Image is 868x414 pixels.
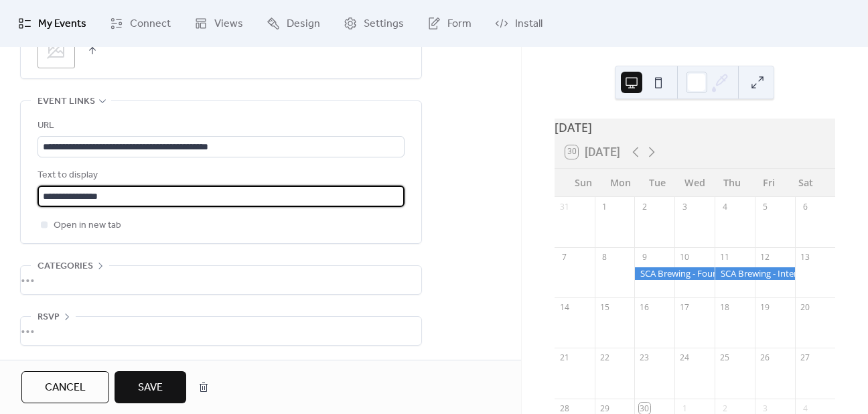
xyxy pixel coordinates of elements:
[599,201,610,212] div: 1
[21,317,421,345] div: •••
[100,5,181,42] a: Connect
[257,5,330,42] a: Design
[38,167,402,184] div: Text to display
[364,16,404,32] span: Settings
[287,16,320,32] span: Design
[138,380,163,396] span: Save
[38,259,93,275] span: Categories
[599,252,610,263] div: 8
[130,16,171,32] span: Connect
[719,201,731,212] div: 4
[679,403,691,414] div: 1
[334,5,414,42] a: Settings
[555,119,835,136] div: [DATE]
[759,403,771,414] div: 3
[800,403,811,414] div: 4
[639,169,676,196] div: Tue
[759,302,771,314] div: 19
[639,302,650,314] div: 16
[38,94,95,110] span: Event links
[679,201,691,212] div: 3
[21,371,109,403] button: Cancel
[599,403,610,414] div: 29
[800,302,811,314] div: 20
[679,352,691,364] div: 24
[8,5,96,42] a: My Events
[676,169,713,196] div: Wed
[788,169,824,196] div: Sat
[559,201,570,212] div: 31
[800,201,811,212] div: 6
[38,118,402,134] div: URL
[602,169,639,196] div: Mon
[565,169,602,196] div: Sun
[184,5,253,42] a: Views
[719,352,731,364] div: 25
[634,267,715,279] div: SCA Brewing - Foundation
[417,5,482,42] a: Form
[639,352,650,364] div: 23
[750,169,787,196] div: Fri
[38,309,60,326] span: RSVP
[447,16,472,32] span: Form
[54,218,121,234] span: Open in new tab
[800,352,811,364] div: 27
[214,16,243,32] span: Views
[38,31,75,68] div: ;
[559,302,570,314] div: 14
[759,201,771,212] div: 5
[639,252,650,263] div: 9
[679,252,691,263] div: 10
[559,252,570,263] div: 7
[599,352,610,364] div: 22
[639,201,650,212] div: 2
[713,169,750,196] div: Thu
[715,267,795,279] div: SCA Brewing - Intermediate
[38,16,86,32] span: My Events
[800,252,811,263] div: 13
[45,380,86,396] span: Cancel
[115,371,186,403] button: Save
[719,403,731,414] div: 2
[559,352,570,364] div: 21
[559,403,570,414] div: 28
[515,16,542,32] span: Install
[485,5,553,42] a: Install
[719,252,731,263] div: 11
[21,266,421,294] div: •••
[719,302,731,314] div: 18
[759,352,771,364] div: 26
[679,302,691,314] div: 17
[759,252,771,263] div: 12
[639,403,650,414] div: 30
[599,302,610,314] div: 15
